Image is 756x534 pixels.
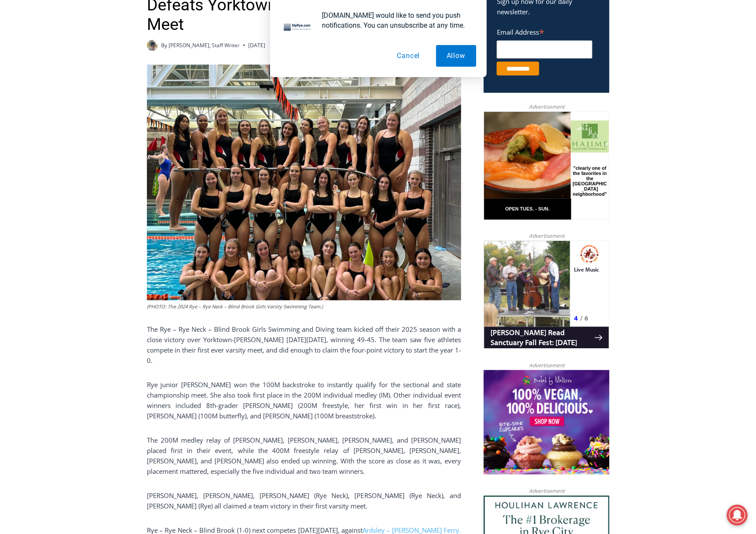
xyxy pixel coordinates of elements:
div: 4 [91,73,94,82]
div: "The first chef I interviewed talked about coming to [GEOGRAPHIC_DATA] from [GEOGRAPHIC_DATA] in ... [219,0,409,84]
div: / [97,73,99,82]
div: Live Music [91,26,116,71]
span: Advertisement [520,232,573,240]
p: The 200M medley relay of [PERSON_NAME], [PERSON_NAME], [PERSON_NAME], and [PERSON_NAME] placed fi... [147,435,461,476]
h4: [PERSON_NAME] Read Sanctuary Fall Fest: [DATE] [7,87,111,107]
div: 6 [101,73,105,82]
span: Advertisement [520,361,573,369]
img: notification icon [280,10,315,45]
img: (PHOTO: The 2024 Rye - Rye Neck - Blind Brook Varsity Swimming Team.) [147,65,461,300]
span: Advertisement [520,487,573,495]
span: Intern @ [DOMAIN_NAME] [227,86,402,106]
p: Rye junior [PERSON_NAME] won the 100M backstroke to instantly qualify for the sectional and state... [147,379,461,421]
button: Cancel [386,45,431,67]
img: Baked by Melissa [483,370,609,475]
div: "clearly one of the favorites in the [GEOGRAPHIC_DATA] neighborhood" [89,54,123,104]
a: [PERSON_NAME] Read Sanctuary Fall Fest: [DATE] [0,86,125,108]
a: Open Tues. - Sun. [PHONE_NUMBER] [0,87,87,108]
p: [PERSON_NAME], [PERSON_NAME], [PERSON_NAME] (Rye Neck), [PERSON_NAME] (Rye Neck), and [PERSON_NAM... [147,490,461,511]
span: Open Tues. - Sun. [PHONE_NUMBER] [3,89,85,122]
div: [DOMAIN_NAME] would like to send you push notifications. You can unsubscribe at any time. [315,10,476,30]
p: The Rye – Rye Neck – Blind Brook Girls Swimming and Diving team kicked off their 2025 season with... [147,324,461,366]
figcaption: (PHOTO: The 2024 Rye – Rye Neck – Blind Brook Girls Varsity Swimming Team.) [147,303,461,311]
span: Advertisement [520,103,573,111]
a: Intern @ [DOMAIN_NAME] [208,84,420,108]
button: Allow [436,45,476,67]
